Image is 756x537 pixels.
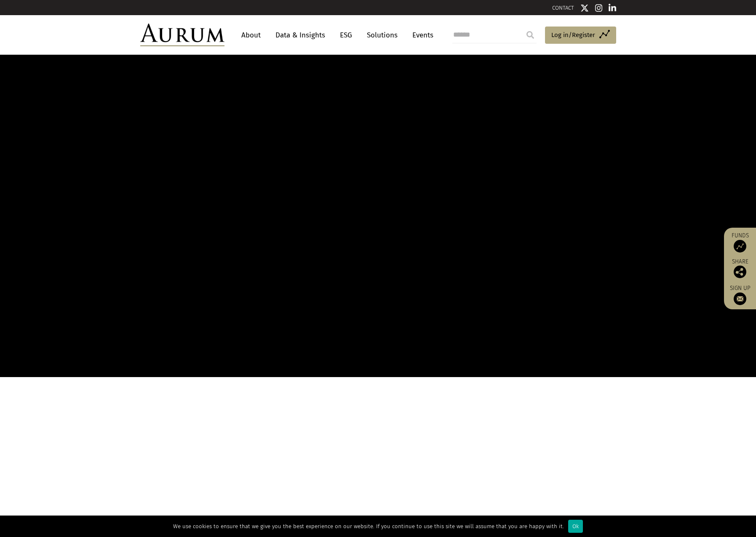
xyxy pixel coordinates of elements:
[595,4,603,12] img: Instagram icon
[237,27,265,43] a: About
[408,27,433,43] a: Events
[734,292,746,305] img: Sign up to our newsletter
[522,27,539,43] input: Submit
[363,27,402,43] a: Solutions
[734,266,746,278] img: Share this post
[552,5,574,11] a: CONTACT
[336,27,356,43] a: ESG
[734,240,746,253] img: Access Funds
[609,4,616,12] img: Linkedin icon
[580,4,589,12] img: Twitter icon
[568,520,583,533] div: Ok
[271,27,329,43] a: Data & Insights
[551,30,595,40] span: Log in/Register
[728,232,752,253] a: Funds
[140,24,224,46] img: Aurum
[728,259,752,278] div: Share
[545,27,616,44] a: Log in/Register
[728,284,752,305] a: Sign up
